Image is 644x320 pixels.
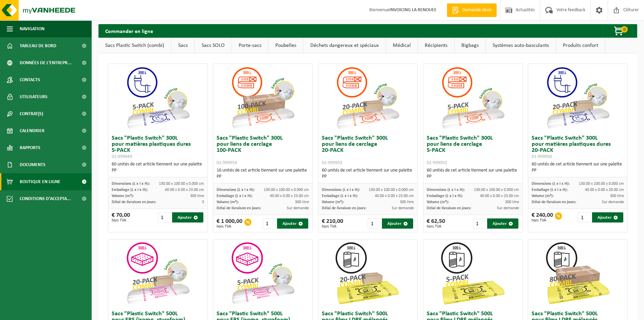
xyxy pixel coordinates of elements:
[382,218,413,229] button: Ajouter
[190,194,204,198] span: 300 litre
[427,174,519,180] div: PP
[610,194,624,198] span: 300 litre
[124,239,192,307] img: 01-999956
[556,38,605,53] a: Produits confort
[497,206,519,210] span: Sur demande
[532,154,552,159] span: 01-999950
[427,206,471,210] span: Délai de livraison en jours:
[217,206,261,210] span: Délai de livraison en jours:
[20,20,44,37] span: Navigation
[439,64,507,132] img: 01-999952
[112,161,204,174] div: 60 unités de cet article tiennent sur une palette
[217,160,237,165] span: 01-999954
[392,206,414,210] span: Sur demande
[621,26,628,33] span: 0
[322,200,344,204] span: Volume (m³):
[334,239,402,307] img: 01-999964
[264,188,309,192] span: 130.00 x 100.00 x 0.000 cm
[473,218,486,229] input: 1
[544,64,612,132] img: 01-999950
[165,188,204,192] span: 60.00 x 0.00 x 23.00 cm
[112,135,204,160] h3: Sacs "Plastic Switch" 300L pour matières plastiques dures 5-PACK
[124,64,192,132] img: 01-999949
[112,188,148,192] span: Emballage (L x l x H):
[217,218,242,229] div: € 1 000,00
[229,64,297,132] img: 01-999954
[217,135,309,166] h3: Sacs "Plastic Switch" 300L pour liens de cerclage 100-PACK
[369,188,414,192] span: 130.00 x 100.00 x 0.000 cm
[20,139,40,156] span: Rapports
[20,122,44,139] span: Calendrier
[375,194,414,198] span: 40.00 x 0.00 x 23.00 cm
[532,161,624,174] div: 60 unités de cet article tiennent sur une palette
[20,71,40,88] span: Contacts
[217,200,239,204] span: Volume (m³):
[505,200,519,204] span: 300 litre
[602,200,624,204] span: Sur demande
[202,200,204,204] span: 3
[322,194,358,198] span: Emballage (L x l x H):
[427,160,447,165] span: 01-999952
[532,212,553,223] div: € 240,00
[295,200,309,204] span: 300 litre
[334,64,402,132] img: 01-999953
[487,218,518,229] button: Ajouter
[427,135,519,166] h3: Sacs "Plastic Switch" 300L pour liens de cerclage 5-PACK
[455,38,485,53] a: Bigbags
[20,190,71,207] span: Conditions d'accepta...
[389,7,437,13] strong: INVOICING LA RENOUEE
[532,194,554,198] span: Volume (m³):
[427,167,519,180] div: 60 unités de cet article tiennent sur une palette
[98,24,160,37] h2: Commander en ligne
[544,239,612,307] img: 01-999968
[532,188,568,192] span: Emballage (L x l x H):
[20,88,48,105] span: Utilisateurs
[112,182,150,186] span: Dimensions (L x l x H):
[112,212,130,223] div: € 70,00
[112,194,134,198] span: Volume (m³):
[427,218,445,229] div: € 62,50
[480,194,519,198] span: 40.00 x 0.00 x 23.00 cm
[217,167,309,180] div: 16 unités de cet article tiennent sur une palette
[112,167,204,174] div: PP
[20,173,60,190] span: Boutique en ligne
[474,188,519,192] span: 130.00 x 100.00 x 0.000 cm
[532,135,624,160] h3: Sacs "Plastic Switch" 300L pour matières plastiques dures 20-PACK
[322,188,360,192] span: Dimensions (L x l x H):
[20,37,56,54] span: Tableau de bord
[486,38,556,53] a: Systèmes auto-basculants
[229,239,297,307] img: 01-999955
[263,218,276,229] input: 1
[461,7,493,14] span: Demande devis
[322,206,366,210] span: Délai de livraison en jours:
[427,225,445,229] span: hors TVA
[217,174,309,180] div: PP
[20,105,43,122] span: Contrat(s)
[195,38,232,53] a: Sacs SOLO
[322,135,414,166] h3: Sacs "Plastic Switch" 300L pour liens de cerclage 20-PACK
[427,200,449,204] span: Volume (m³):
[579,182,624,186] span: 130.00 x 100.00 x 0.000 cm
[322,225,343,229] span: hors TVA
[269,38,303,53] a: Poubelles
[322,167,414,180] div: 60 unités de cet article tiennent sur une palette
[368,218,381,229] input: 1
[427,194,463,198] span: Emballage (L x l x H):
[217,188,255,192] span: Dimensions (L x l x H):
[532,182,570,186] span: Dimensions (L x l x H):
[112,218,130,223] span: hors TVA
[532,200,576,204] span: Délai de livraison en jours:
[171,38,195,53] a: Sacs
[159,182,204,186] span: 130.00 x 100.00 x 0.000 cm
[217,194,253,198] span: Emballage (L x l x H):
[400,200,414,204] span: 300 litre
[158,212,171,223] input: 1
[322,218,343,229] div: € 210,00
[532,167,624,174] div: PP
[287,206,309,210] span: Sur demande
[303,38,386,53] a: Déchets dangereux et spéciaux
[532,218,553,223] span: hors TVA
[322,174,414,180] div: PP
[447,3,497,17] a: Demande devis
[112,154,132,159] span: 01-999949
